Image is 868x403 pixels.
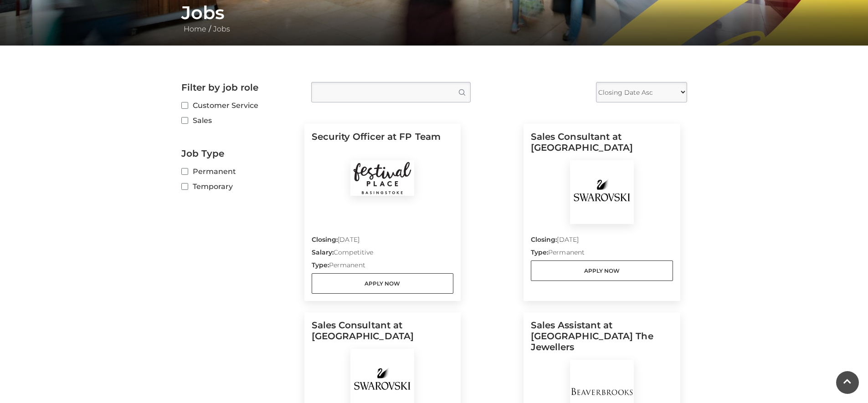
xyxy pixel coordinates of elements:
h5: Sales Consultant at [GEOGRAPHIC_DATA] [312,320,454,349]
p: [DATE] [312,235,454,248]
a: Home [181,25,209,33]
a: Jobs [211,25,232,33]
a: Apply Now [312,273,454,294]
h2: Filter by job role [181,82,298,93]
h5: Sales Consultant at [GEOGRAPHIC_DATA] [531,131,673,160]
h2: Job Type [181,148,298,159]
strong: Closing: [312,235,338,244]
a: Apply Now [531,260,673,281]
label: Customer Service [181,100,298,111]
strong: Type: [531,248,548,256]
h1: Jobs [181,2,687,24]
img: Swarovski [570,160,634,224]
label: Sales [181,115,298,126]
p: Competitive [312,248,454,260]
strong: Salary: [312,248,334,256]
h5: Security Officer at FP Team [312,131,454,160]
p: Permanent [531,248,673,260]
p: [DATE] [531,235,673,248]
strong: Type: [312,261,329,269]
p: Permanent [312,260,454,273]
label: Temporary [181,181,298,192]
h5: Sales Assistant at [GEOGRAPHIC_DATA] The Jewellers [531,320,673,360]
label: Permanent [181,166,298,177]
strong: Closing: [531,235,557,244]
img: Festival Place [350,160,414,196]
div: / [175,2,694,35]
